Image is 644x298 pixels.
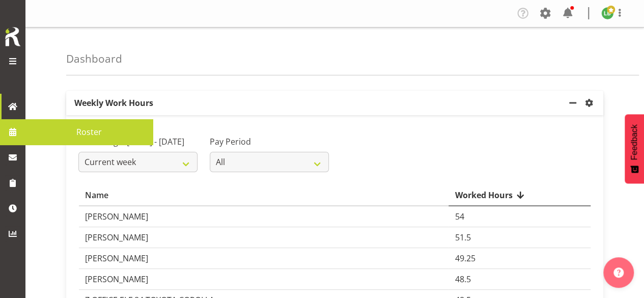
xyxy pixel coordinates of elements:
td: [PERSON_NAME] [79,269,449,290]
span: 51.5 [455,232,470,243]
button: Feedback - Show survey [625,114,644,183]
a: settings [583,97,599,109]
a: minimize [567,91,583,115]
span: Roster [31,124,148,140]
label: Pay Period [210,136,329,148]
span: Worked Hours [455,189,512,201]
td: [PERSON_NAME] [79,227,449,248]
span: 49.25 [455,253,475,264]
span: Feedback [630,124,639,160]
h4: Dashboard [66,53,122,65]
a: Roster [25,119,153,145]
img: lu-budden8051.jpg [601,7,613,19]
td: [PERSON_NAME] [79,248,449,269]
img: help-xxl-2.png [613,267,624,278]
span: Name [85,189,108,201]
img: Rosterit icon logo [3,25,23,48]
span: 54 [455,211,464,222]
p: Weekly Work Hours [66,91,567,115]
td: [PERSON_NAME] [79,206,449,227]
span: 48.5 [455,274,470,285]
